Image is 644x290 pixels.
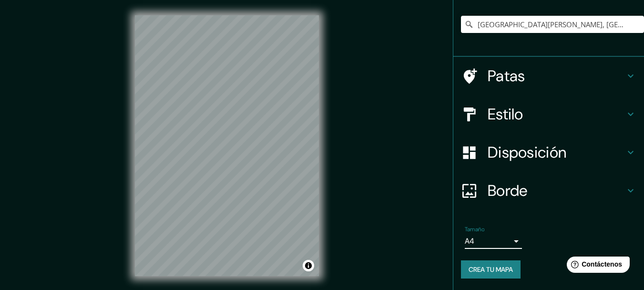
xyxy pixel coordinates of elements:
[303,260,314,271] button: Activar o desactivar atribución
[461,16,644,33] input: Elige tu ciudad o zona
[465,236,474,246] font: A4
[453,172,644,210] div: Borde
[559,253,634,279] iframe: Lanzador de widgets de ayuda
[469,265,513,274] font: Crea tu mapa
[135,15,319,276] canvas: Mapa
[488,104,523,124] font: Estilo
[461,260,521,279] button: Crea tu mapa
[488,181,528,201] font: Borde
[488,142,566,162] font: Disposición
[465,234,522,249] div: A4
[488,66,525,86] font: Patas
[453,133,644,172] div: Disposición
[453,57,644,95] div: Patas
[465,226,484,233] font: Tamaño
[453,95,644,133] div: Estilo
